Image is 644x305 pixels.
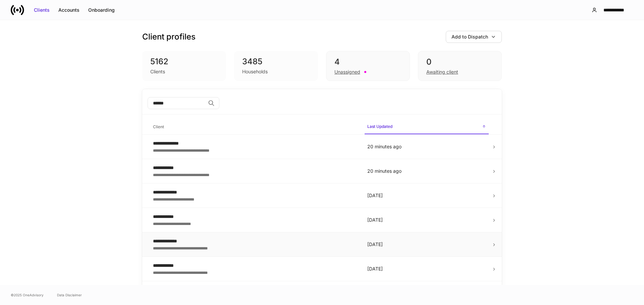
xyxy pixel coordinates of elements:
a: Data Disclaimer [57,292,82,298]
div: 0 [426,57,493,67]
h6: Client [153,124,164,130]
p: [DATE] [367,241,486,248]
button: Accounts [54,5,84,15]
h6: Last Updated [367,123,392,130]
div: 4 [334,57,401,67]
div: Clients [34,7,50,13]
div: 4Unassigned [326,51,410,81]
p: [DATE] [367,192,486,199]
p: 20 minutes ago [367,143,486,150]
div: 0Awaiting client [418,51,502,81]
span: Client [150,120,359,134]
button: Onboarding [84,5,119,15]
div: 3485 [242,56,310,67]
p: 20 minutes ago [367,168,486,174]
div: Onboarding [88,7,115,13]
h3: Client profiles [142,31,196,42]
button: Add to Dispatch [446,31,502,43]
div: Awaiting client [426,69,458,75]
span: © 2025 OneAdvisory [11,292,44,298]
div: Clients [150,68,165,75]
div: 5162 [150,56,218,67]
div: Unassigned [334,69,360,75]
div: Add to Dispatch [451,33,488,40]
button: Clients [30,5,54,15]
div: Accounts [58,7,79,13]
span: Last Updated [365,120,489,134]
div: Households [242,68,268,75]
p: [DATE] [367,265,486,272]
p: [DATE] [367,217,486,223]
